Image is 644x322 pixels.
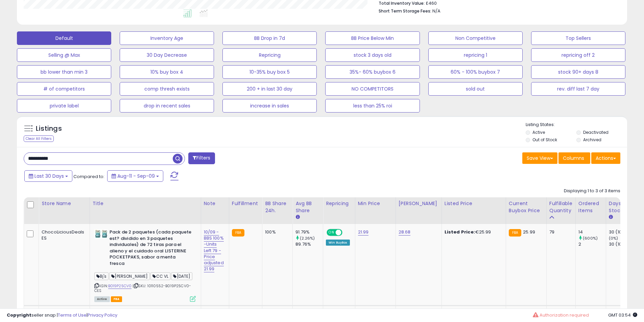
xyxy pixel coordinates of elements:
button: BB Price Below Min [325,31,420,45]
span: CC VL [150,272,170,280]
span: Bj's [94,272,109,280]
a: 21.99 [358,229,369,236]
button: Inventory Age [120,31,214,45]
label: Out of Stock [532,137,557,143]
button: Top Sellers [531,31,625,45]
button: Filters [188,152,215,164]
div: 30 (100%) [609,241,636,247]
button: Actions [591,152,620,164]
div: Fulfillable Quantity [549,200,573,214]
span: 2025-10-10 03:54 GMT [608,312,637,318]
button: 10% buy box 4 [120,65,214,79]
a: B019P25CV0 [108,283,132,289]
button: 10-35% buy box 5 [222,65,317,79]
button: rev. diff last 7 day [531,82,625,96]
label: Active [532,129,545,135]
button: stock 90+ days 8 [531,65,625,79]
button: Aug-11 - Sep-09 [107,170,163,182]
button: NO COMPETITORS [325,82,420,96]
span: Columns [563,155,584,162]
p: Listing States: [526,122,627,128]
button: comp thresh exists [120,82,214,96]
div: Win BuyBox [326,240,350,246]
button: BB Drop in 7d [222,31,317,45]
a: 10/09 - BBS 100% -Units Left 79 -Price adjusted 21.99 [204,229,224,272]
div: Listed Price [445,200,503,207]
div: Min Price [358,200,393,207]
button: # of competitors [17,82,111,96]
div: BB Share 24h. [265,200,290,214]
button: 30 Day Decrease [120,48,214,62]
a: 28.68 [399,229,411,236]
button: drop in recent sales [120,99,214,113]
div: Store Name [42,200,87,207]
b: Listed Price: [445,229,475,235]
button: Repricing [222,48,317,62]
label: Deactivated [583,129,609,135]
div: 89.76% [295,241,323,247]
small: (600%) [583,236,598,241]
span: Compared to: [73,173,104,180]
span: FBA [111,296,122,302]
b: Pack de 2 paquetes (cada paquete est? dividido en 3 paquetes individuales) de 72 tiras para el al... [110,229,192,268]
div: 79 [549,229,570,235]
div: Repricing [326,200,352,207]
button: Columns [558,152,590,164]
label: Archived [583,137,601,143]
div: Days In Stock [609,200,634,214]
span: All listings currently available for purchase on Amazon [94,296,110,302]
img: 51G1ZmwJ+vL._SL40_.jpg [94,229,108,239]
button: 60% - 100% buybox 7 [428,65,523,79]
div: Ordered Items [578,200,603,214]
small: (2.26%) [300,236,315,241]
div: [PERSON_NAME] [399,200,439,207]
button: less than 25% roi [325,99,420,113]
span: N/A [432,8,440,14]
span: Last 30 Days [34,173,64,179]
div: 91.79% [295,229,323,235]
h5: Listings [36,124,62,133]
small: FBA [232,229,244,237]
div: 14 [578,229,606,235]
small: FBA [509,229,521,237]
div: seller snap | | [7,312,117,319]
div: ASIN: [94,229,196,301]
div: Current Buybox Price [509,200,544,214]
button: sold out [428,82,523,96]
button: private label [17,99,111,113]
span: ON [327,230,336,236]
button: repricing off 2 [531,48,625,62]
button: bb lower than min 3 [17,65,111,79]
span: 25.99 [523,229,535,235]
b: Short Term Storage Fees: [379,8,431,14]
small: Days In Stock. [609,214,613,220]
a: Privacy Policy [88,312,117,318]
small: Avg BB Share. [295,214,300,220]
button: 35%- 60% buybox 6 [325,65,420,79]
div: 2 [578,241,606,247]
button: 200 + in last 30 day [222,82,317,96]
span: [DATE] [171,272,192,280]
div: Fulfillment [232,200,259,207]
button: Selling @ Max [17,48,111,62]
div: 100% [265,229,287,235]
button: Default [17,31,111,45]
div: €25.99 [445,229,501,235]
div: ChocoLiciousDeals ES [42,229,85,241]
div: Note [204,200,226,207]
small: (0%) [609,236,618,241]
div: Title [93,200,198,207]
a: Terms of Use [58,312,87,318]
div: Avg BB Share [295,200,320,214]
button: repricing 1 [428,48,523,62]
button: stock 3 days old [325,48,420,62]
button: increase in sales [222,99,317,113]
strong: Copyright [7,312,31,318]
span: OFF [341,230,352,236]
button: Save View [522,152,557,164]
span: Aug-11 - Sep-09 [117,173,155,179]
div: Clear All Filters [24,135,54,142]
button: Non Competitive [428,31,523,45]
span: [PERSON_NAME] [109,272,150,280]
b: Total Inventory Value: [379,0,425,6]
